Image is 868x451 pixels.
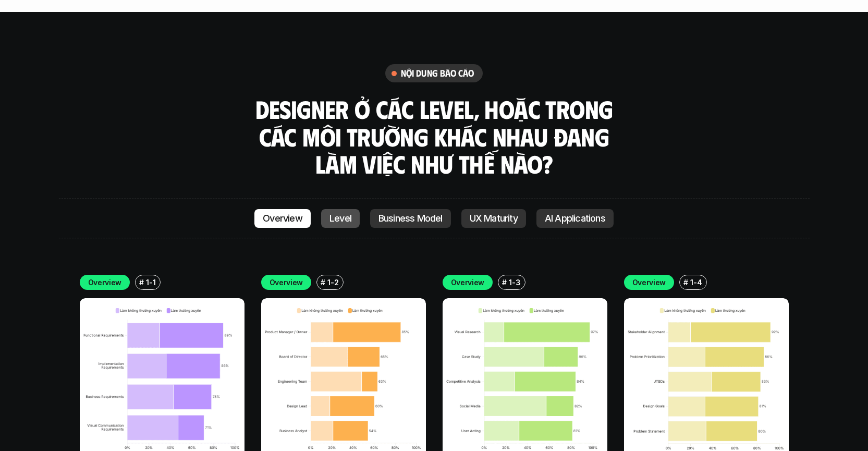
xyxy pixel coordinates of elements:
p: Overview [88,277,122,288]
p: 1-3 [509,277,520,288]
a: Business Model [370,209,451,228]
p: 1-4 [690,277,702,288]
p: UX Maturity [470,213,518,224]
p: Business Model [378,213,443,224]
a: AI Applications [536,209,614,228]
h6: # [502,278,507,286]
a: UX Maturity [461,209,526,228]
a: Overview [254,209,311,228]
a: Level [321,209,360,228]
h3: Designer ở các level, hoặc trong các môi trường khác nhau đang làm việc như thế nào? [252,95,617,178]
p: Overview [263,213,302,224]
p: Overview [270,277,303,288]
p: AI Applications [545,213,605,224]
p: 1-2 [327,277,338,288]
p: 1-1 [146,277,155,288]
p: Overview [632,277,666,288]
h6: # [139,278,144,286]
h6: # [321,278,325,286]
p: Overview [451,277,485,288]
p: Level [329,213,351,224]
h6: # [683,278,688,286]
h6: nội dung báo cáo [401,67,474,79]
